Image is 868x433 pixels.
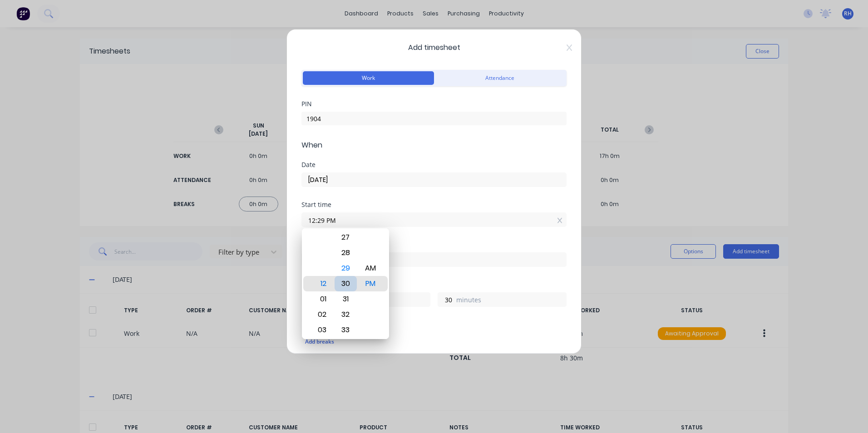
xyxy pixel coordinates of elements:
input: 0 [438,293,454,306]
div: Hour [308,228,333,339]
div: 28 [335,245,357,261]
span: When [301,140,567,151]
div: Start time [301,202,567,208]
div: PM [360,276,382,291]
span: Add timesheet [301,42,567,53]
div: 12 [310,276,332,291]
div: 02 [310,307,332,322]
div: 29 [335,261,357,276]
div: 27 [335,230,357,245]
div: PIN [301,101,567,107]
div: AM [360,261,382,276]
input: Enter PIN [301,112,567,125]
button: Work [303,71,434,85]
button: Attendance [434,71,565,85]
div: 30 [335,276,357,291]
div: 33 [335,322,357,338]
label: minutes [456,295,566,306]
div: Breaks [301,321,567,328]
div: Add breaks [305,336,563,348]
div: Finish time [301,241,567,248]
div: 32 [335,307,357,322]
div: Date [301,162,567,168]
div: Hours worked [301,281,567,288]
div: 01 [310,291,332,307]
div: Minute [333,228,358,339]
div: 03 [310,322,332,338]
div: 31 [335,291,357,307]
